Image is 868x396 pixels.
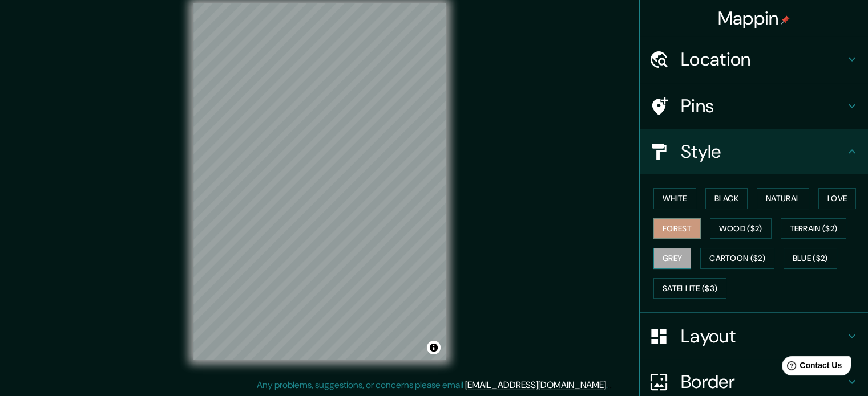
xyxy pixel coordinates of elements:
h4: Pins [681,95,845,117]
div: Location [640,36,868,82]
img: pin-icon.png [781,15,790,25]
button: White [653,188,696,209]
h4: Border [681,370,845,393]
h4: Location [681,48,845,71]
button: Wood ($2) [710,218,772,239]
iframe: Help widget launcher [766,352,855,383]
button: Toggle attribution [427,341,441,354]
button: Forest [653,218,701,239]
a: [EMAIL_ADDRESS][DOMAIN_NAME] [465,379,606,391]
button: Grey [653,248,691,269]
button: Terrain ($2) [781,218,847,239]
div: . [609,378,612,392]
h4: Layout [681,325,845,348]
button: Cartoon ($2) [700,248,774,269]
canvas: Map [193,3,446,360]
div: . [608,378,609,392]
button: Blue ($2) [784,248,837,269]
div: Layout [640,313,868,359]
button: Satellite ($3) [653,278,726,299]
button: Love [818,188,856,209]
div: Pins [640,83,868,129]
p: Any problems, suggestions, or concerns please email . [257,378,608,392]
button: Natural [757,188,809,209]
h4: Mappin [718,7,790,30]
h4: Style [681,140,845,163]
button: Black [705,188,748,209]
div: Style [640,129,868,174]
